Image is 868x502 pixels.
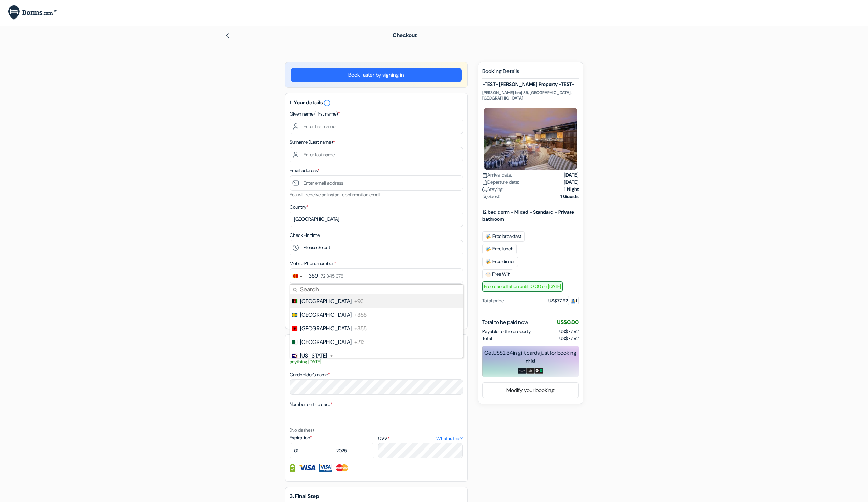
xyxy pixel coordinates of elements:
[300,338,352,346] span: [GEOGRAPHIC_DATA]
[290,401,333,408] label: Number on the card
[354,311,367,319] span: +358
[564,179,579,186] strong: [DATE]
[323,99,331,106] a: error_outline
[482,193,500,200] span: Guest:
[306,272,318,280] div: +389
[482,231,525,242] span: Free breakfast
[482,90,579,101] p: [PERSON_NAME] broj 35, [GEOGRAPHIC_DATA], [GEOGRAPHIC_DATA]
[290,493,463,499] h5: 3. Final Step
[354,338,365,346] span: +213
[482,257,518,267] span: Free dinner
[485,259,491,264] img: free_breakfast.svg
[482,244,517,254] span: Free lunch
[482,81,579,87] h5: -TEST- [PERSON_NAME] Property -TEST-
[290,260,336,267] label: Mobile Phone number
[290,175,463,191] input: Enter email address
[8,5,57,20] img: Dorms.com
[290,269,318,283] button: Change country, selected North Macedonia (+389)
[290,371,330,378] label: Cardholder’s name
[354,297,364,305] span: +93
[290,110,340,118] label: Given name (first name)
[482,68,579,79] h5: Booking Details
[559,335,579,342] span: US$77.92
[482,187,487,192] img: moon.svg
[290,119,463,134] input: Enter first name
[518,368,526,374] img: amazon-card-no-text.png
[290,99,463,107] h5: 1. Your details
[482,186,504,193] span: Staying:
[482,179,519,186] span: Departure date:
[564,186,579,193] strong: 1 Night
[568,296,579,305] span: 1
[482,318,528,326] span: Total to be paid now
[290,203,308,211] label: Country
[482,281,563,292] span: Free cancellation until 10:00 on [DATE]
[290,167,319,174] label: Email address
[290,464,295,472] img: Credit card information fully secured and encrypted
[526,368,535,374] img: adidas-card.png
[300,297,352,305] span: [GEOGRAPHIC_DATA]
[300,311,352,319] span: [GEOGRAPHIC_DATA]
[290,285,463,294] input: Search
[290,232,320,239] label: Check-in time
[482,297,505,304] div: Total price:
[378,435,463,442] label: CVV
[564,171,579,179] strong: [DATE]
[290,427,314,433] small: (No dashes)
[225,33,230,39] img: left_arrow.svg
[290,268,463,284] input: 72 345 678
[560,193,579,200] strong: 1 Guests
[290,294,463,358] ul: List of countries
[290,147,463,162] input: Enter last name
[300,352,327,360] span: [US_STATE]
[290,434,374,441] label: Expiration
[485,234,491,239] img: free_breakfast.svg
[299,464,316,472] img: Visa
[571,299,576,304] img: guest.svg
[482,335,492,342] span: Total
[330,352,334,360] span: +1
[290,351,463,365] small: A credit card is required to secure your booking even if you don’t need to pay anything [DATE].
[323,99,331,107] i: error_outline
[393,32,417,39] span: Checkout
[493,349,513,356] span: US$2.34
[535,368,543,374] img: uber-uber-eats-card.png
[354,324,367,333] span: +355
[557,319,579,326] span: US$0.00
[290,192,380,198] small: You will receive an instant confirmation email
[291,68,462,82] a: Book faster by signing in
[335,464,349,472] img: Master Card
[548,297,579,304] div: US$77.92
[482,173,487,178] img: calendar.svg
[482,209,574,222] b: 12 bed dorm - Mixed - Standard - Private bathroom
[482,171,512,179] span: Arrival date:
[436,435,463,442] a: What is this?
[482,194,487,199] img: user_icon.svg
[290,139,335,146] label: Surname (Last name)
[482,349,579,365] div: Get in gift cards just for booking this!
[319,464,332,472] img: Visa Electron
[485,246,491,252] img: free_breakfast.svg
[482,180,487,185] img: calendar.svg
[483,384,578,397] a: Modify your booking
[485,272,491,277] img: free_wifi.svg
[482,328,531,335] span: Payable to the property
[559,328,579,334] span: US$77.92
[482,269,513,279] span: Free Wifi
[300,324,352,333] span: [GEOGRAPHIC_DATA]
